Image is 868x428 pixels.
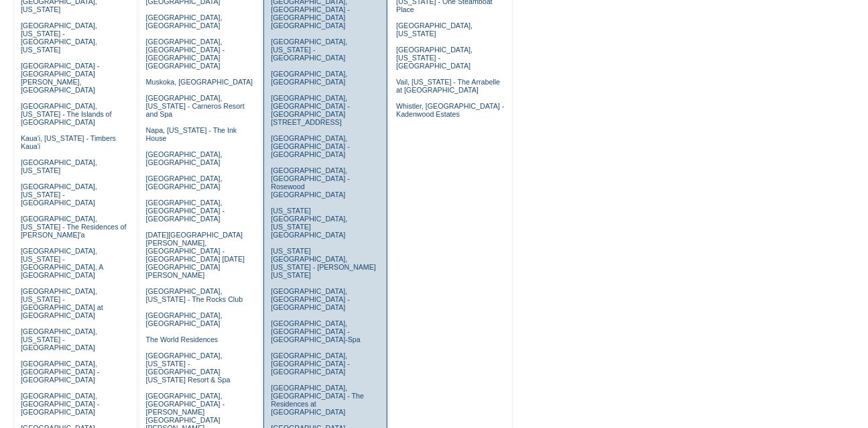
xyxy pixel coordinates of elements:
a: [GEOGRAPHIC_DATA], [GEOGRAPHIC_DATA] [146,150,223,166]
a: [US_STATE][GEOGRAPHIC_DATA], [US_STATE][GEOGRAPHIC_DATA] [271,207,347,239]
a: [GEOGRAPHIC_DATA], [GEOGRAPHIC_DATA] - Rosewood [GEOGRAPHIC_DATA] [271,166,349,199]
a: [GEOGRAPHIC_DATA], [US_STATE] - [GEOGRAPHIC_DATA] [21,182,97,207]
a: [GEOGRAPHIC_DATA], [US_STATE] - The Islands of [GEOGRAPHIC_DATA] [21,102,112,126]
a: [GEOGRAPHIC_DATA], [US_STATE] - [GEOGRAPHIC_DATA] [US_STATE] Resort & Spa [146,352,231,384]
a: [GEOGRAPHIC_DATA], [US_STATE] - The Rocks Club [146,287,243,303]
a: [GEOGRAPHIC_DATA], [GEOGRAPHIC_DATA] - [GEOGRAPHIC_DATA] [271,287,349,311]
a: Whistler, [GEOGRAPHIC_DATA] - Kadenwood Estates [396,102,504,118]
a: [GEOGRAPHIC_DATA], [GEOGRAPHIC_DATA] [146,174,223,191]
a: Vail, [US_STATE] - The Arrabelle at [GEOGRAPHIC_DATA] [396,78,500,94]
a: [GEOGRAPHIC_DATA], [GEOGRAPHIC_DATA] - [GEOGRAPHIC_DATA] [271,352,349,376]
a: [GEOGRAPHIC_DATA], [US_STATE] - [GEOGRAPHIC_DATA] [21,327,97,352]
a: [GEOGRAPHIC_DATA], [GEOGRAPHIC_DATA] [146,13,223,30]
a: [GEOGRAPHIC_DATA], [GEOGRAPHIC_DATA] - [GEOGRAPHIC_DATA] [146,199,225,223]
a: [GEOGRAPHIC_DATA], [US_STATE] - [GEOGRAPHIC_DATA] at [GEOGRAPHIC_DATA] [21,287,103,319]
a: [GEOGRAPHIC_DATA], [US_STATE] - The Residences of [PERSON_NAME]'a [21,215,127,239]
a: Muskoka, [GEOGRAPHIC_DATA] [146,78,253,86]
a: Napa, [US_STATE] - The Ink House [146,126,237,142]
a: [DATE][GEOGRAPHIC_DATA][PERSON_NAME], [GEOGRAPHIC_DATA] - [GEOGRAPHIC_DATA] [DATE][GEOGRAPHIC_DAT... [146,231,245,279]
a: [GEOGRAPHIC_DATA], [US_STATE] - [GEOGRAPHIC_DATA] [271,38,347,62]
a: [US_STATE][GEOGRAPHIC_DATA], [US_STATE] - [PERSON_NAME] [US_STATE] [271,247,376,279]
a: [GEOGRAPHIC_DATA], [GEOGRAPHIC_DATA] - [GEOGRAPHIC_DATA] [271,134,349,158]
a: [GEOGRAPHIC_DATA], [GEOGRAPHIC_DATA] - [GEOGRAPHIC_DATA]-Spa [271,319,360,343]
a: [GEOGRAPHIC_DATA], [GEOGRAPHIC_DATA] - [GEOGRAPHIC_DATA][STREET_ADDRESS] [271,94,349,126]
a: Kaua'i, [US_STATE] - Timbers Kaua'i [21,134,116,150]
a: [GEOGRAPHIC_DATA], [US_STATE] - [GEOGRAPHIC_DATA] [396,46,473,70]
a: [GEOGRAPHIC_DATA], [US_STATE] - [GEOGRAPHIC_DATA], A [GEOGRAPHIC_DATA] [21,247,103,279]
a: [GEOGRAPHIC_DATA], [GEOGRAPHIC_DATA] - [GEOGRAPHIC_DATA] [GEOGRAPHIC_DATA] [146,38,225,70]
a: [GEOGRAPHIC_DATA], [US_STATE] [21,158,97,174]
a: [GEOGRAPHIC_DATA], [GEOGRAPHIC_DATA] [146,311,223,327]
a: [GEOGRAPHIC_DATA], [US_STATE] - [GEOGRAPHIC_DATA], [US_STATE] [21,21,97,54]
a: [GEOGRAPHIC_DATA], [GEOGRAPHIC_DATA] - The Residences at [GEOGRAPHIC_DATA] [271,384,364,416]
a: [GEOGRAPHIC_DATA], [GEOGRAPHIC_DATA] - [GEOGRAPHIC_DATA] [21,360,99,384]
a: [GEOGRAPHIC_DATA], [US_STATE] - Carneros Resort and Spa [146,94,245,118]
a: The World Residences [146,335,219,343]
a: [GEOGRAPHIC_DATA], [GEOGRAPHIC_DATA] - [GEOGRAPHIC_DATA] [21,392,99,416]
a: [GEOGRAPHIC_DATA], [US_STATE] [396,21,473,38]
a: [GEOGRAPHIC_DATA], [GEOGRAPHIC_DATA] [271,70,347,86]
a: [GEOGRAPHIC_DATA] - [GEOGRAPHIC_DATA][PERSON_NAME], [GEOGRAPHIC_DATA] [21,62,99,94]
